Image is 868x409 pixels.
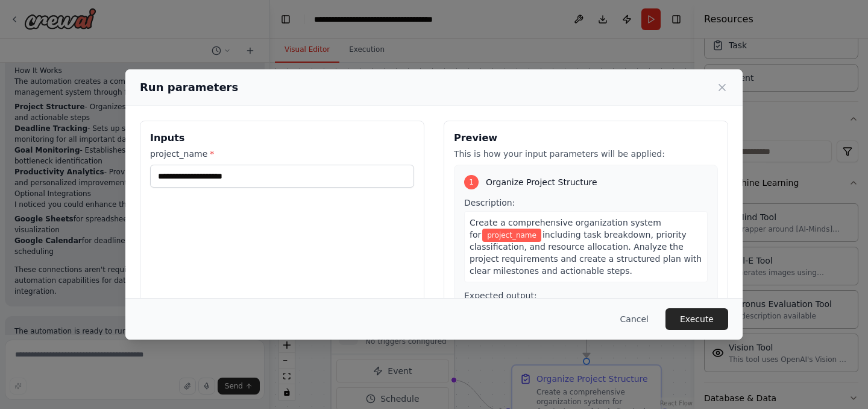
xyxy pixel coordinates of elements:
[611,308,658,330] button: Cancel
[140,79,238,96] h2: Run parameters
[486,176,597,188] span: Organize Project Structure
[464,291,537,300] span: Expected output:
[454,148,718,160] p: This is how your input parameters will be applied:
[482,229,541,242] span: Variable: project_name
[454,131,718,145] h3: Preview
[470,218,661,239] span: Create a comprehensive organization system for
[470,230,702,276] span: including task breakdown, priority classification, and resource allocation. Analyze the project r...
[464,198,515,208] span: Description:
[464,175,479,189] div: 1
[150,148,414,160] label: project_name
[665,308,728,330] button: Execute
[150,131,414,145] h3: Inputs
